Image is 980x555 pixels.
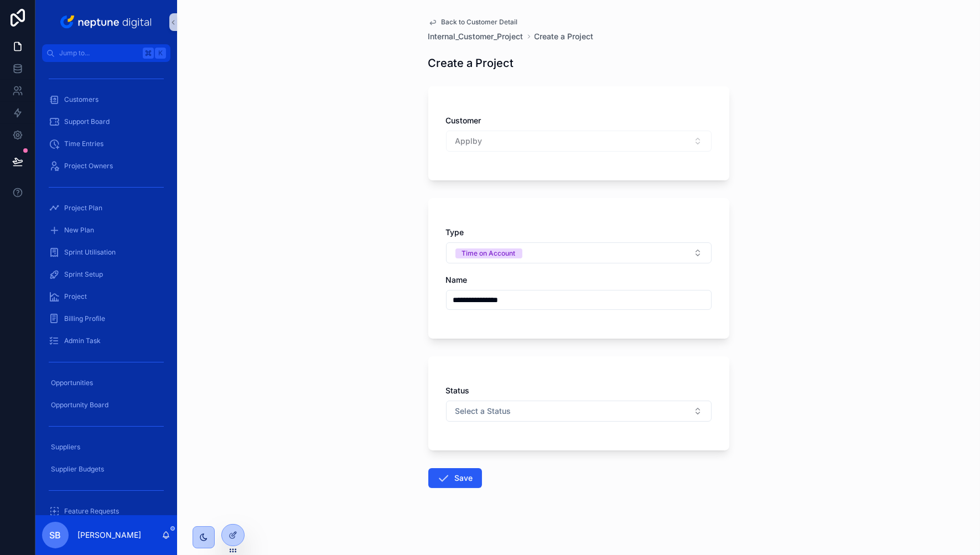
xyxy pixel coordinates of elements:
[42,220,170,240] a: New Plan
[42,198,170,218] a: Project Plan
[42,459,170,479] a: Supplier Budgets
[42,287,170,307] a: Project
[64,292,87,301] span: Project
[42,331,170,351] a: Admin Task
[42,156,170,176] a: Project Owners
[51,443,80,452] span: Suppliers
[64,95,98,104] span: Customers
[535,31,594,42] a: Create a Project
[51,378,93,387] span: Opportunities
[42,395,170,415] a: Opportunity Board
[42,90,170,110] a: Customers
[42,112,170,132] a: Support Board
[446,227,464,237] span: Type
[42,373,170,393] a: Opportunities
[50,528,61,542] span: SB
[64,314,105,323] span: Billing Profile
[58,13,155,31] img: App logo
[64,162,113,170] span: Project Owners
[446,401,712,422] button: Select Button
[42,242,170,262] a: Sprint Utilisation
[64,226,94,235] span: New Plan
[455,406,511,417] span: Select a Status
[35,62,177,515] div: scrollable content
[462,248,516,258] div: Time on Account
[156,49,165,58] span: K
[42,437,170,457] a: Suppliers
[428,55,514,71] h1: Create a Project
[42,134,170,154] a: Time Entries
[51,401,108,409] span: Opportunity Board
[446,116,481,125] span: Customer
[428,468,482,488] button: Save
[442,18,518,27] span: Back to Customer Detail
[446,275,468,284] span: Name
[428,18,518,27] a: Back to Customer Detail
[42,264,170,284] a: Sprint Setup
[428,31,523,42] a: Internal_Customer_Project
[64,139,103,148] span: Time Entries
[51,465,104,474] span: Supplier Budgets
[64,117,110,126] span: Support Board
[64,270,103,279] span: Sprint Setup
[42,309,170,329] a: Billing Profile
[42,44,170,62] button: Jump to...K
[64,248,116,257] span: Sprint Utilisation
[42,501,170,521] a: Feature Requests
[77,530,141,541] p: [PERSON_NAME]
[64,204,102,212] span: Project Plan
[64,507,119,516] span: Feature Requests
[59,49,138,58] span: Jump to...
[64,336,101,345] span: Admin Task
[446,386,470,395] span: Status
[446,242,712,263] button: Select Button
